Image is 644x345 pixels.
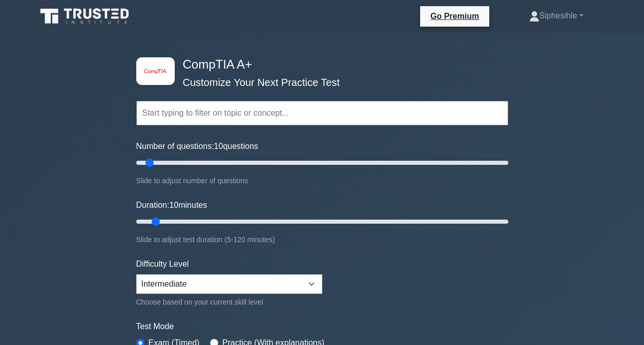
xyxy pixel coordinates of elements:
[505,6,608,26] a: Siphesihle
[136,175,508,187] div: Slide to adjust number of questions
[136,199,207,211] label: Duration: minutes
[169,201,178,209] span: 10
[136,320,508,333] label: Test Mode
[136,258,189,270] label: Difficulty Level
[136,101,508,125] input: Start typing to filter on topic or concept...
[136,296,322,308] div: Choose based on your current skill level
[424,10,485,23] a: Go Premium
[179,57,458,72] h4: CompTIA A+
[136,140,258,153] label: Number of questions: questions
[136,233,508,246] div: Slide to adjust test duration (5-120 minutes)
[214,142,223,150] span: 10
